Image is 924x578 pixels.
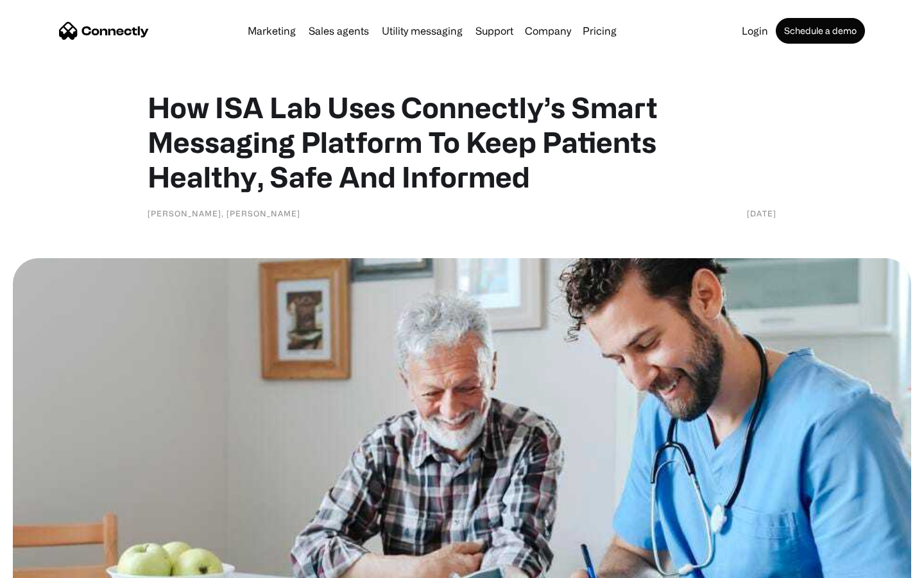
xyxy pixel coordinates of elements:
[59,21,149,40] a: home
[776,18,865,44] a: Schedule a demo
[525,22,571,40] div: Company
[148,207,300,220] div: [PERSON_NAME], [PERSON_NAME]
[148,90,776,194] h1: How ISA Lab Uses Connectly’s Smart Messaging Platform To Keep Patients Healthy, Safe And Informed
[747,207,776,220] div: [DATE]
[377,26,468,36] a: Utility messaging
[470,26,518,36] a: Support
[13,556,77,574] aside: Language selected: English
[26,556,77,574] ul: Language list
[737,26,773,36] a: Login
[521,22,575,40] div: Company
[577,26,622,36] a: Pricing
[304,26,374,36] a: Sales agents
[243,26,301,36] a: Marketing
